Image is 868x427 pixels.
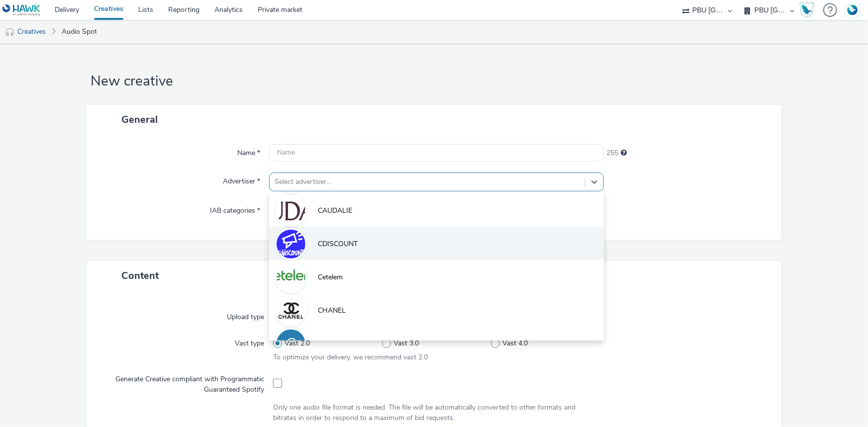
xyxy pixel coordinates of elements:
[277,196,305,225] img: CAUDALIE
[57,20,102,44] a: Audio Spot
[233,144,264,158] label: Name *
[223,308,268,322] label: Upload type
[799,2,814,18] img: Hawk Academy
[2,4,41,16] img: undefined Logo
[5,27,15,37] img: audio
[121,269,159,282] span: Content
[206,202,264,216] label: IAB categories *
[318,339,340,349] span: Citroën
[394,339,419,348] span: Vast 3.0
[606,148,618,158] span: 255
[318,239,358,249] span: CDISCOUNT
[318,206,352,216] span: CAUDALIE
[621,148,627,158] div: Maximum 255 characters
[277,263,305,292] img: Cetelem
[105,370,269,395] label: Generate Creative compliant with Programmatic Guaranteed Spotify
[273,352,428,362] span: To optimize your delivery, we recommend vast 2.0
[231,335,268,348] label: Vast type
[121,113,158,126] span: General
[318,306,346,316] span: CHANEL
[285,339,310,348] span: Vast 2.0
[219,172,264,186] label: Advertiser *
[799,2,818,18] a: Hawk Academy
[318,272,343,282] span: Cetelem
[286,330,296,358] div: C
[273,403,600,423] div: Only one audio file format is needed. The file will be automatically converted to other formats a...
[503,339,528,348] span: Vast 4.0
[845,2,860,17] img: Account FR
[87,72,781,91] h1: New creative
[269,144,604,162] input: Name
[277,296,305,325] img: CHANEL
[277,230,305,258] img: CDISCOUNT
